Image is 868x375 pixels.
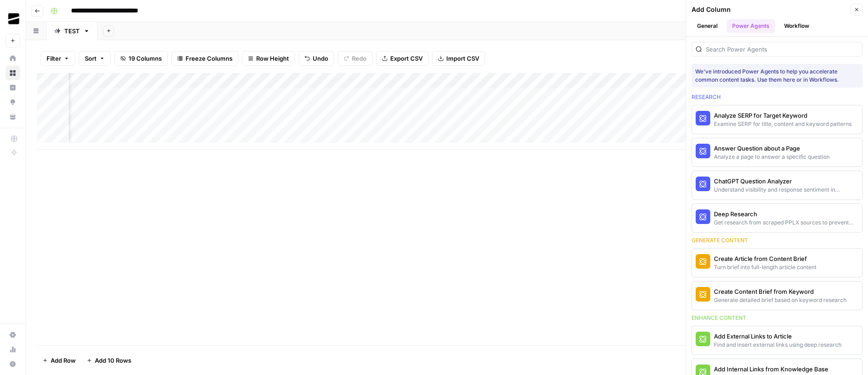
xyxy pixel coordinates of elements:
div: Analyze a page to answer a specific question [714,153,830,161]
div: Research [692,93,863,101]
div: Find and insert external links using deep research [714,341,842,349]
div: Generate detailed brief based on keyword research [714,296,847,304]
div: Deep Research [714,209,858,219]
div: Analyze SERP for Target Keyword [714,111,852,120]
span: Add Row [51,356,76,365]
div: ChatGPT Question Analyzer [714,177,858,186]
button: Filter [41,51,75,66]
button: Undo [299,51,334,66]
a: TEST [46,22,98,40]
div: Turn brief into full-length article content [714,263,816,271]
button: Help + Support [5,357,20,371]
div: We've introduced Power Agents to help you accelerate common content tasks. Use them here or in Wo... [695,68,859,84]
button: Power Agents [727,19,775,33]
input: Search Power Agents [706,45,858,54]
a: Settings [5,328,20,342]
button: Row Height [242,51,295,66]
a: Your Data [5,109,20,124]
span: Redo [352,54,367,63]
button: Import CSV [432,51,485,66]
a: Usage [5,342,20,357]
a: Insights [5,80,20,95]
button: Redo [338,51,372,66]
span: Freeze Columns [186,54,232,63]
button: Add 10 Rows [81,353,137,368]
div: Get research from scraped PPLX sources to prevent source [MEDICAL_DATA] [714,219,858,227]
div: Add External Links to Article [714,332,842,341]
button: Sort [79,51,111,66]
div: Generate content [692,236,863,245]
span: Filter [46,54,61,63]
span: Sort [85,54,97,63]
button: Freeze Columns [171,51,238,66]
span: Row Height [256,54,289,63]
div: Enhance content [692,314,863,322]
button: ChatGPT Question AnalyzerUnderstand visibility and response sentiment in ChatGPT [692,171,862,199]
span: Add 10 Rows [95,356,131,365]
div: Create Article from Content Brief [714,254,816,263]
button: Create Content Brief from KeywordGenerate detailed brief based on keyword research [692,281,862,310]
button: General [692,19,723,33]
a: Home [5,51,20,66]
button: Create Article from Content BriefTurn brief into full-length article content [692,249,862,277]
button: Add External Links to ArticleFind and insert external links using deep research [692,326,862,354]
span: Export CSV [390,54,423,63]
div: Examine SERP for title, content and keyword patterns [714,120,852,128]
span: Import CSV [446,54,479,63]
button: Answer Question about a PageAnalyze a page to answer a specific question [692,138,862,167]
button: Workspace: OGM [5,7,20,30]
div: Add Internal Links from Knowledge Base [714,365,844,374]
div: TEST [64,26,80,36]
button: 19 Columns [114,51,168,66]
button: Analyze SERP for Target KeywordExamine SERP for title, content and keyword patterns [692,105,862,134]
button: Workflow [779,19,815,33]
a: Browse [5,66,20,80]
span: Undo [313,54,328,63]
button: Add Row [37,353,81,368]
button: Export CSV [376,51,429,66]
img: OGM Logo [5,10,22,27]
div: Create Content Brief from Keyword [714,287,847,296]
div: Understand visibility and response sentiment in ChatGPT [714,186,858,194]
button: Deep ResearchGet research from scraped PPLX sources to prevent source [MEDICAL_DATA] [692,204,862,232]
a: Opportunities [5,95,20,109]
div: Answer Question about a Page [714,144,830,153]
span: 19 Columns [129,54,162,63]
